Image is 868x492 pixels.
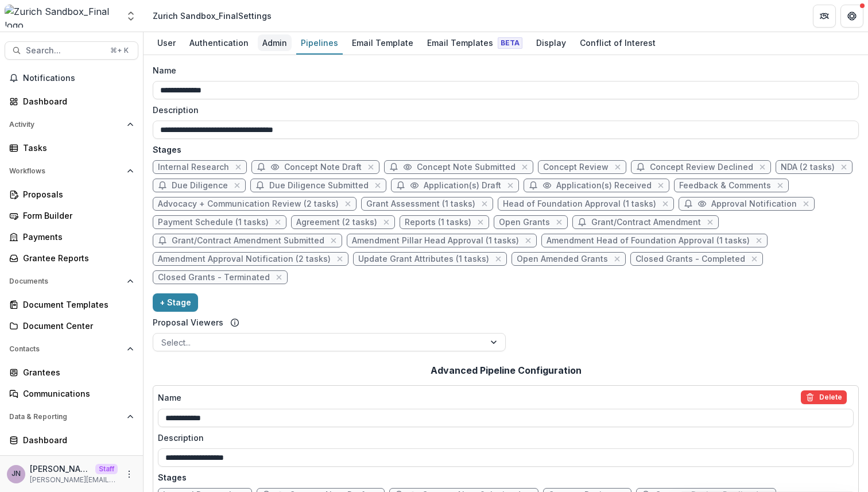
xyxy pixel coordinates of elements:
span: NDA (2 tasks) [781,162,835,172]
button: close [273,272,285,283]
a: Admin [258,32,292,55]
a: Document Center [5,316,138,335]
button: close [655,180,666,191]
span: Internal Research [158,162,229,172]
button: Get Help [840,5,863,28]
div: Dashboard [23,95,129,107]
button: close [231,180,243,191]
span: Due Diligence Submitted [269,181,369,191]
span: Concept Note Draft [284,162,362,172]
a: Dashboard [5,92,138,111]
a: User [153,32,180,55]
a: Display [532,32,571,55]
span: Concept Review Declined [650,162,753,172]
span: Head of Foundation Approval (1 tasks) [503,199,656,209]
div: Document Center [23,320,129,332]
button: close [838,161,850,173]
span: Update Grant Attributes (1 tasks) [358,254,489,264]
p: Name [158,392,181,404]
span: Concept Note Submitted [417,162,516,172]
div: Proposals [23,188,129,200]
div: Communications [23,388,129,400]
div: Grantees [23,366,129,378]
img: Zurich Sandbox_Final logo [5,5,118,28]
button: close [334,253,346,265]
button: close [232,161,244,173]
div: Document Templates [23,299,129,311]
a: Dashboard [5,431,138,450]
span: Due Diligence [172,181,228,191]
button: close [372,180,383,191]
div: Authentication [185,34,253,51]
div: User [153,34,180,51]
a: Tasks [5,138,138,157]
button: close [365,161,377,173]
button: More [122,467,136,481]
a: Conflict of Interest [575,32,660,55]
p: Stages [153,144,859,156]
button: + Stage [153,293,198,312]
p: Stages [158,471,854,483]
div: Conflict of Interest [575,34,660,51]
button: close [272,216,284,228]
span: Application(s) Received [556,181,652,191]
span: Amendment Head of Foundation Approval (1 tasks) [547,236,750,246]
a: Email Template [347,32,418,55]
span: Grant Assessment (1 tasks) [366,199,475,209]
a: Pipelines [296,32,343,55]
button: close [660,198,671,210]
span: Concept Review [543,162,609,172]
button: close [522,235,534,246]
span: Documents [9,277,122,285]
div: Pipelines [296,34,343,51]
span: Activity [9,121,122,129]
span: Contacts [9,345,122,353]
span: Approval Notification [711,199,797,209]
a: Advanced Analytics [5,452,138,471]
span: Amendment Pillar Head Approval (1 tasks) [352,236,519,246]
div: Admin [258,34,292,51]
button: close [774,180,786,191]
a: Email Templates Beta [423,32,527,55]
h2: Advanced Pipeline Configuration [431,365,582,376]
div: Zurich Sandbox_Final Settings [153,10,272,22]
span: Feedback & Comments [679,181,771,191]
span: Amendment Approval Notification (2 tasks) [158,254,331,264]
button: delete [801,390,847,404]
p: [PERSON_NAME][EMAIL_ADDRESS][DOMAIN_NAME] [30,475,118,485]
a: Payments [5,227,138,246]
p: Staff [95,464,118,474]
span: Data & Reporting [9,413,122,421]
button: Search... [5,41,138,60]
button: Open Contacts [5,340,138,358]
div: Form Builder [23,210,129,222]
span: Advocacy + Communication Review (2 tasks) [158,199,339,209]
div: Dashboard [23,434,129,446]
span: Reports (1 tasks) [405,218,471,227]
div: Grantee Reports [23,252,129,264]
button: close [479,198,490,210]
button: close [342,198,354,210]
label: Description [158,432,847,444]
button: Partners [813,5,836,28]
span: Open Grants [499,218,550,227]
span: Grant/Contract Amendment [591,218,701,227]
div: Email Template [347,34,418,51]
button: close [757,161,768,173]
span: Search... [26,46,103,56]
button: close [519,161,530,173]
span: Notifications [23,73,134,83]
a: Form Builder [5,206,138,225]
div: Tasks [23,142,129,154]
button: Open entity switcher [123,5,139,28]
label: Proposal Viewers [153,316,223,328]
button: close [749,253,760,265]
span: Payment Schedule (1 tasks) [158,218,269,227]
div: Joyce N [11,470,21,478]
button: Notifications [5,69,138,87]
span: Open Amended Grants [517,254,608,264]
a: Document Templates [5,295,138,314]
button: close [612,161,623,173]
button: Open Activity [5,115,138,134]
button: close [704,216,716,228]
